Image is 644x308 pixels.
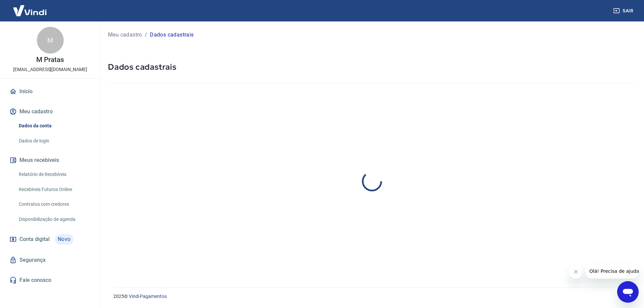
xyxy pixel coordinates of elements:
[129,294,167,299] a: Vindi Pagamentos
[8,273,92,288] a: Fale conosco
[55,234,73,245] span: Novo
[16,183,92,196] a: Recebíveis Futuros Online
[16,134,92,148] a: Dados de login
[108,31,142,39] a: Meu cadastro
[617,281,639,303] iframe: Botão para abrir a janela de mensagens
[8,0,52,21] img: Vindi
[108,62,636,72] h5: Dados cadastrais
[145,31,147,39] p: /
[37,27,64,54] div: M
[19,235,50,244] span: Conta digital
[8,231,92,247] a: Conta digitalNovo
[150,31,194,39] p: Dados cadastrais
[4,5,56,10] span: Olá! Precisa de ajuda?
[8,84,92,99] a: Início
[569,265,583,279] iframe: Fechar mensagem
[585,264,639,279] iframe: Mensagem da empresa
[36,56,64,63] p: M Pratas
[16,212,92,226] a: Disponibilização de agenda
[16,168,92,181] a: Relatório de Recebíveis
[113,293,628,300] p: 2025 ©
[8,153,92,168] button: Meus recebíveis
[8,104,92,119] button: Meu cadastro
[13,66,87,73] p: [EMAIL_ADDRESS][DOMAIN_NAME]
[16,197,92,211] a: Contratos com credores
[16,119,92,133] a: Dados da conta
[8,253,92,267] a: Segurança
[612,5,636,17] button: Sair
